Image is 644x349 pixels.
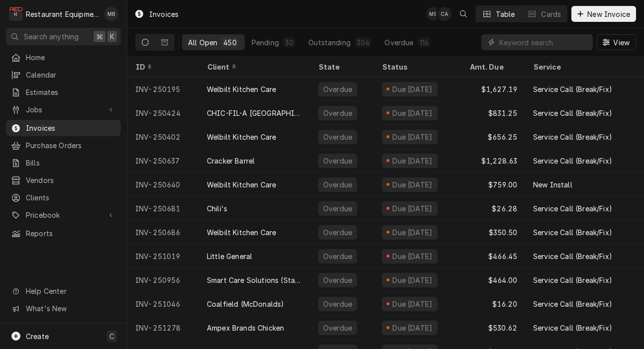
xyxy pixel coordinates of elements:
[6,49,121,66] a: Home
[357,37,369,48] div: 304
[207,156,255,166] div: Cracker Barrel
[104,7,118,21] div: Matthew Brunty's Avatar
[461,149,525,173] div: $1,228.63
[426,7,440,21] div: Matthew Brunty's Avatar
[461,316,525,340] div: $530.62
[533,84,612,94] div: Service Call (Break/Fix)
[26,303,115,314] span: What's New
[461,268,525,292] div: $464.00
[541,9,561,19] div: Cards
[207,203,227,214] div: Chili's
[585,9,632,19] span: New Invoice
[6,283,121,299] a: Go to Help Center
[461,173,525,196] div: $759.00
[533,251,612,262] div: Service Call (Break/Fix)
[207,323,284,333] div: Ampex Brands Chicken
[223,37,236,48] div: 450
[420,37,429,48] div: 116
[24,31,79,42] span: Search anything
[322,251,353,262] div: Overdue
[127,101,199,125] div: INV-250424
[127,244,199,268] div: INV-251019
[127,292,199,316] div: INV-251046
[461,196,525,220] div: $26.28
[571,6,636,22] button: New Invoice
[127,125,199,149] div: INV-250402
[6,155,121,171] a: Bills
[207,227,276,238] div: Welbilt Kitchen Care
[6,300,121,317] a: Go to What's New
[461,101,525,125] div: $831.25
[461,292,525,316] div: $16.20
[6,120,121,136] a: Invoices
[391,156,434,166] div: Due [DATE]
[391,275,434,285] div: Due [DATE]
[597,34,636,50] button: View
[26,123,116,133] span: Invoices
[438,7,452,21] div: CA
[252,37,279,48] div: Pending
[26,140,116,151] span: Purchase Orders
[6,137,121,154] a: Purchase Orders
[391,179,434,190] div: Due [DATE]
[533,299,612,309] div: Service Call (Break/Fix)
[533,179,572,190] div: New Install
[533,275,612,285] div: Service Call (Break/Fix)
[6,101,121,118] a: Go to Jobs
[26,158,116,168] span: Bills
[322,299,353,309] div: Overdue
[318,62,366,72] div: State
[382,62,452,72] div: Status
[285,37,293,48] div: 30
[438,7,452,21] div: Chrissy Adams's Avatar
[9,7,23,21] div: Restaurant Equipment Diagnostics's Avatar
[322,227,353,238] div: Overdue
[322,108,353,118] div: Overdue
[26,175,116,185] span: Vendors
[6,225,121,242] a: Reports
[207,132,276,142] div: Welbilt Kitchen Care
[533,62,627,72] div: Service
[322,179,353,190] div: Overdue
[26,192,116,203] span: Clients
[26,286,115,296] span: Help Center
[207,84,276,94] div: Welbilt Kitchen Care
[461,220,525,244] div: $350.50
[496,9,515,19] div: Table
[499,34,588,50] input: Keyword search
[6,67,121,83] a: Calendar
[6,207,121,223] a: Go to Pricebook
[6,84,121,100] a: Estimates
[127,220,199,244] div: INV-250686
[26,87,116,97] span: Estimates
[322,275,353,285] div: Overdue
[26,210,101,220] span: Pricebook
[461,244,525,268] div: $466.45
[96,31,103,42] span: ⌘
[533,203,612,214] div: Service Call (Break/Fix)
[461,77,525,101] div: $1,627.19
[533,108,612,118] div: Service Call (Break/Fix)
[533,156,612,166] div: Service Call (Break/Fix)
[127,149,199,173] div: INV-250637
[6,172,121,188] a: Vendors
[127,173,199,196] div: INV-250640
[469,62,515,72] div: Amt. Due
[207,299,284,309] div: Coalfield (McDonalds)
[109,331,114,342] span: C
[456,6,471,22] button: Open search
[391,84,434,94] div: Due [DATE]
[426,7,440,21] div: MB
[207,108,302,118] div: CHIC-FIL-A [GEOGRAPHIC_DATA]
[6,28,121,45] button: Search anything⌘K
[135,62,189,72] div: ID
[533,227,612,238] div: Service Call (Break/Fix)
[533,132,612,142] div: Service Call (Break/Fix)
[26,52,116,63] span: Home
[26,228,116,239] span: Reports
[26,70,116,80] span: Calendar
[391,299,434,309] div: Due [DATE]
[127,196,199,220] div: INV-250681
[322,156,353,166] div: Overdue
[322,132,353,142] div: Overdue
